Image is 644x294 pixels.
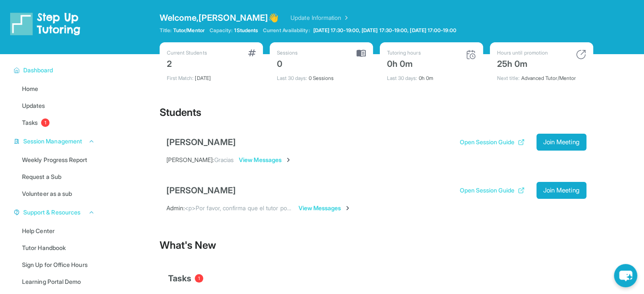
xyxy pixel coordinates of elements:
[497,70,586,82] div: Advanced Tutor/Mentor
[387,56,421,70] div: 0h 0m
[195,274,203,283] span: 1
[10,12,80,36] img: logo
[22,102,45,110] span: Updates
[22,85,38,93] span: Home
[160,12,279,24] span: Welcome, [PERSON_NAME] 👋
[543,188,580,193] span: Join Meeting
[263,27,310,34] span: Current Availability:
[167,56,207,70] div: 2
[466,49,476,60] img: card
[497,49,548,56] div: Hours until promotion
[285,157,292,163] img: Chevron-Right
[536,182,586,199] button: Join Meeting
[239,156,292,164] span: View Messages
[17,186,100,201] a: Volunteer as a sub
[166,156,214,163] span: [PERSON_NAME] :
[166,184,236,196] div: [PERSON_NAME]
[387,70,476,82] div: 0h 0m
[248,49,256,56] img: card
[22,118,38,127] span: Tasks
[167,49,207,56] div: Current Students
[17,98,100,113] a: Updates
[185,204,498,212] span: <p>Por favor, confirma que el tutor podrá asistir a tu primera hora de reunión asignada antes de ...
[210,27,233,34] span: Capacity:
[20,208,95,217] button: Support & Resources
[277,70,366,82] div: 0 Sessions
[17,115,100,130] a: Tasks1
[543,140,580,145] span: Join Meeting
[17,81,100,96] a: Home
[160,27,171,34] span: Title:
[576,49,586,60] img: card
[214,156,234,163] span: Gracias
[160,106,593,124] div: Students
[41,118,50,127] span: 1
[312,27,458,34] a: [DATE] 17:30-19:00, [DATE] 17:30-19:00, [DATE] 17:00-19:00
[23,137,82,146] span: Session Management
[234,27,258,34] span: 1 Students
[497,75,520,81] span: Next title :
[166,204,185,212] span: Admin :
[387,49,421,56] div: Tutoring hours
[614,264,637,287] button: chat-button
[23,208,80,217] span: Support & Resources
[387,75,417,81] span: Last 30 days :
[341,14,350,22] img: Chevron Right
[290,14,350,22] a: Update Information
[167,70,256,82] div: [DATE]
[20,66,95,74] button: Dashboard
[160,227,593,264] div: What's New
[459,138,524,146] button: Open Session Guide
[277,56,298,70] div: 0
[166,136,236,148] div: [PERSON_NAME]
[168,272,191,284] span: Tasks
[357,49,366,57] img: card
[459,186,524,195] button: Open Session Guide
[167,75,194,81] span: First Match :
[299,204,351,212] span: View Messages
[17,274,100,289] a: Learning Portal Demo
[536,134,586,151] button: Join Meeting
[313,27,456,34] span: [DATE] 17:30-19:00, [DATE] 17:30-19:00, [DATE] 17:00-19:00
[344,205,351,212] img: Chevron-Right
[20,137,95,146] button: Session Management
[17,169,100,184] a: Request a Sub
[17,223,100,239] a: Help Center
[173,27,205,34] span: Tutor/Mentor
[277,49,298,56] div: Sessions
[17,240,100,256] a: Tutor Handbook
[17,257,100,272] a: Sign Up for Office Hours
[17,152,100,168] a: Weekly Progress Report
[23,66,53,74] span: Dashboard
[277,75,307,81] span: Last 30 days :
[497,56,548,70] div: 25h 0m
